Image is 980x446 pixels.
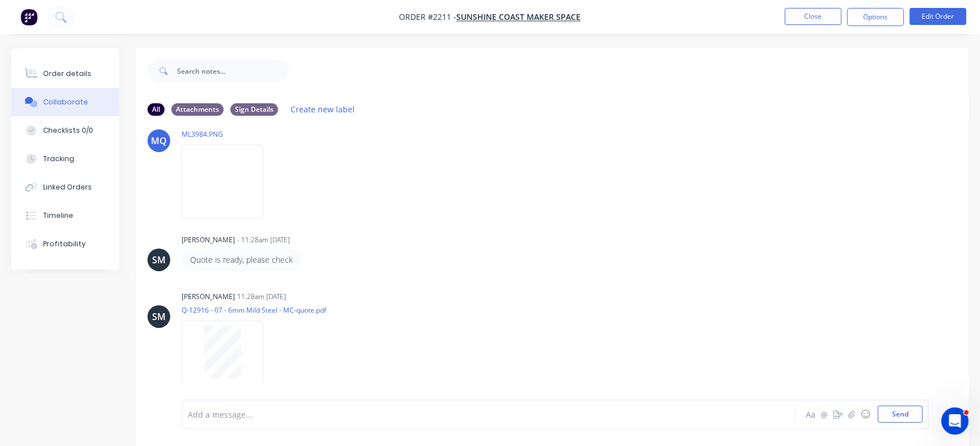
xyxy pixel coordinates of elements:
[11,116,119,145] button: Checklists 0/0
[148,103,165,116] div: All
[182,292,235,302] div: [PERSON_NAME]
[285,102,361,117] button: Create new label
[152,253,166,267] div: SM
[230,103,278,116] div: Sign Details
[43,239,86,249] div: Profitability
[152,310,166,323] div: SM
[182,129,275,139] p: ML3984.PNG
[785,8,842,25] button: Close
[804,407,818,421] button: Aa
[11,88,119,116] button: Collaborate
[11,60,119,88] button: Order details
[182,305,326,315] p: Q-12916 - 07 - 6mm Mild Steel - MC-quote.pdf
[847,8,904,26] button: Options
[11,145,119,173] button: Tracking
[171,103,224,116] div: Attachments
[43,182,92,192] div: Linked Orders
[910,8,966,25] button: Edit Order
[878,406,923,423] button: Send
[43,211,73,221] div: Timeline
[151,134,167,148] div: MQ
[11,201,119,230] button: Timeline
[237,292,286,302] div: 11:28am [DATE]
[399,12,457,23] span: Order #2211 -
[941,407,969,435] iframe: Intercom live chat
[182,235,235,245] div: [PERSON_NAME]
[237,235,290,245] div: - 11:28am [DATE]
[859,407,872,421] button: ☺
[43,69,91,79] div: Order details
[43,154,74,164] div: Tracking
[20,9,37,26] img: Factory
[11,230,119,258] button: Profitability
[11,173,119,201] button: Linked Orders
[818,407,831,421] button: @
[43,97,88,107] div: Collaborate
[43,125,93,136] div: Checklists 0/0
[457,12,581,23] a: Sunshine Coast Maker Space
[190,254,293,266] p: Quote is ready, please check
[177,60,289,82] input: Search notes...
